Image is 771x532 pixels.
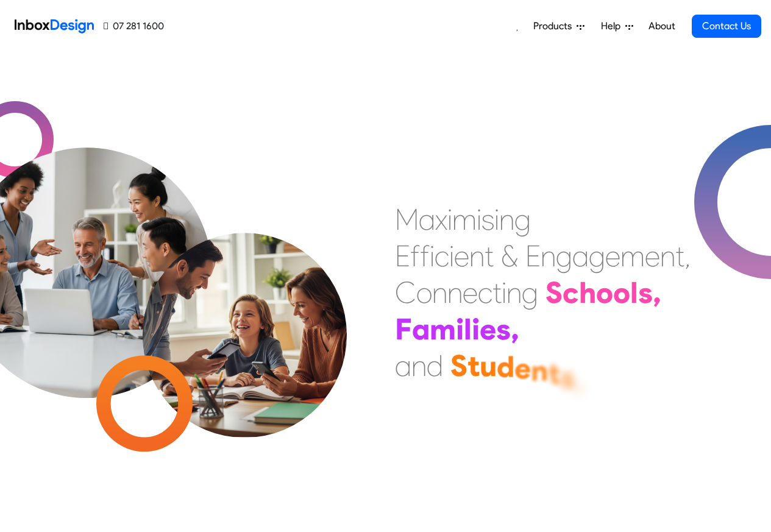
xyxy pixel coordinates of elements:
div: e [645,238,660,274]
div: e [480,311,496,347]
div: & [501,238,518,274]
div: f [420,238,430,274]
a: 07 281 1600 [104,19,164,34]
div: S [450,347,467,384]
div: t [492,274,502,311]
div: S [545,274,563,311]
div: o [613,274,630,311]
div: c [478,274,492,311]
div: g [589,238,605,274]
div: i [449,238,454,274]
a: Contact Us [692,15,761,38]
div: u [480,347,497,384]
div: F [395,311,412,347]
div: i [456,311,464,347]
div: x [435,201,447,238]
div: . [575,363,583,400]
a: Help [596,14,638,38]
div: , [511,311,519,347]
div: e [454,238,469,274]
div: m [430,311,456,347]
div: Maximising Efficient & Engagement, Connecting Schools, Families, and Students. [395,201,691,384]
div: o [596,274,613,311]
div: a [419,201,435,238]
div: i [472,311,480,347]
div: n [469,238,485,274]
a: About [645,14,678,38]
div: t [485,238,494,274]
div: s [496,311,511,347]
div: e [605,238,620,274]
div: n [531,352,548,389]
div: d [497,349,514,385]
div: n [447,274,463,311]
div: M [395,201,419,238]
div: i [447,201,452,238]
div: g [556,238,572,274]
div: n [506,274,522,311]
div: n [541,238,556,274]
div: e [463,274,478,311]
div: g [522,274,538,311]
div: s [560,359,575,395]
img: parents_with_child.png [117,182,372,438]
div: , [653,274,661,311]
div: f [410,238,420,274]
div: i [430,238,435,274]
div: g [514,201,531,238]
div: a [395,347,411,384]
div: s [481,201,494,238]
div: a [412,311,430,347]
span: Products [533,19,577,34]
div: a [572,238,589,274]
div: h [579,274,596,311]
div: n [660,238,675,274]
div: t [548,355,560,392]
div: i [477,201,481,238]
div: m [620,238,645,274]
div: l [630,274,638,311]
div: c [435,238,449,274]
div: e [514,350,531,386]
div: n [411,347,427,384]
div: d [427,347,443,384]
div: i [494,201,499,238]
div: n [499,201,514,238]
a: Products [528,14,589,38]
div: E [395,238,410,274]
div: C [395,274,416,311]
div: s [638,274,653,311]
div: m [452,201,477,238]
div: o [416,274,432,311]
span: Help [601,19,625,34]
div: E [525,238,541,274]
div: c [563,274,579,311]
div: t [467,347,480,384]
div: l [464,311,472,347]
div: n [432,274,447,311]
div: , [684,238,691,274]
div: t [675,238,684,274]
div: i [502,274,506,311]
